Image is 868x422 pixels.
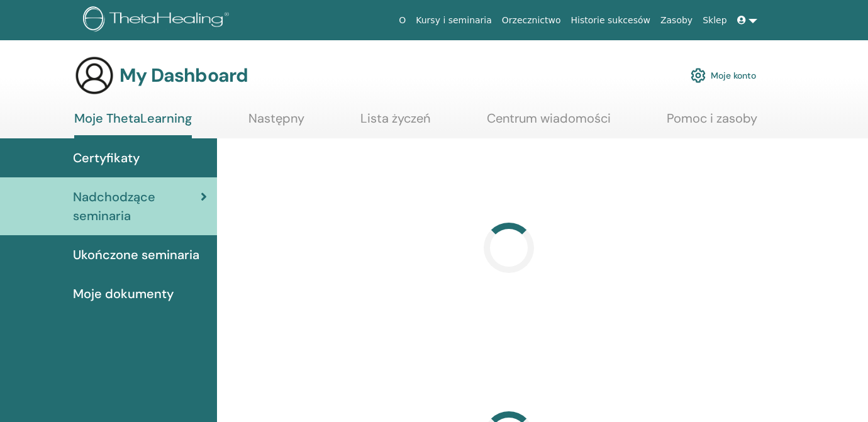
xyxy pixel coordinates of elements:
[411,9,497,32] a: Kursy i seminaria
[691,62,756,89] a: Moje konto
[566,9,655,32] a: Historie sukcesów
[360,111,430,135] a: Lista życzeń
[73,245,199,264] span: Ukończone seminaria
[497,9,566,32] a: Orzecznictwo
[698,9,732,32] a: Sklep
[394,9,411,32] a: O
[74,111,192,138] a: Moje ThetaLearning
[667,111,757,135] a: Pomoc i zasoby
[248,111,304,135] a: Następny
[74,55,114,96] img: generic-user-icon.jpg
[487,111,611,135] a: Centrum wiadomości
[73,284,174,303] span: Moje dokumenty
[120,64,248,87] h3: My Dashboard
[83,6,233,35] img: logo.png
[655,9,698,32] a: Zasoby
[73,148,140,167] span: Certyfikaty
[73,187,201,225] span: Nadchodzące seminaria
[691,65,706,86] img: cog.svg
